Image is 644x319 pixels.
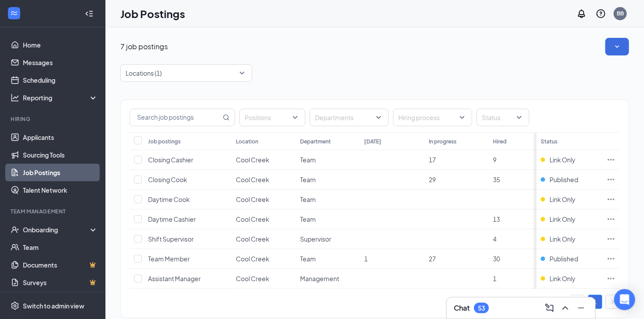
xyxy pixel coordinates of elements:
[536,132,602,150] th: Status
[232,249,296,269] td: Cool Creek
[23,274,98,291] a: SurveysCrown
[10,9,18,18] svg: WorkstreamLogo
[11,93,19,102] svg: Analysis
[300,235,331,243] span: Supervisor
[550,274,575,283] span: Link Only
[607,235,615,243] svg: Ellipses
[236,235,269,243] span: Cool Creek
[23,164,98,181] a: Job Postings
[558,301,572,315] button: ChevronUp
[424,132,488,150] th: In progress
[148,275,201,282] span: Assistant Manager
[296,249,360,269] td: Team
[617,10,624,17] div: BB
[120,6,185,21] h1: Job Postings
[236,195,269,203] span: Cool Creek
[493,275,496,282] span: 1
[493,176,500,183] span: 35
[23,36,98,54] a: Home
[23,256,98,274] a: DocumentsCrown
[148,215,196,223] span: Daytime Cashier
[493,255,500,263] span: 30
[614,289,635,310] div: Open Intercom Messenger
[613,42,622,51] svg: SmallChevronDown
[23,71,98,89] a: Scheduling
[296,190,360,209] td: Team
[23,301,84,310] div: Switch to admin view
[236,138,258,145] div: Location
[300,215,316,223] span: Team
[300,195,316,203] span: Team
[296,150,360,170] td: Team
[232,209,296,229] td: Cool Creek
[550,195,575,204] span: Link Only
[148,156,193,164] span: Closing Cashier
[148,138,181,145] div: Job postings
[543,301,557,315] button: ComposeMessage
[296,209,360,229] td: Team
[23,54,98,71] a: Messages
[429,255,436,263] span: 27
[300,138,331,145] div: Department
[560,303,571,313] svg: ChevronUp
[236,275,269,282] span: Cool Creek
[429,156,436,164] span: 17
[11,225,19,234] svg: UserCheck
[454,303,470,313] h3: Chat
[296,229,360,249] td: Supervisor
[223,114,230,121] svg: MagnifyingGlass
[130,109,221,126] input: Search job postings
[120,42,168,51] p: 7 job postings
[232,170,296,190] td: Cool Creek
[588,295,602,309] li: 1
[607,175,615,184] svg: Ellipses
[232,269,296,289] td: Cool Creek
[23,93,98,102] div: Reporting
[296,269,360,289] td: Management
[596,8,606,19] svg: QuestionInfo
[360,132,424,150] th: [DATE]
[610,299,615,304] span: right
[236,255,269,263] span: Cool Creek
[488,132,553,150] th: Hired
[605,38,629,55] button: SmallChevronDown
[23,146,98,164] a: Sourcing Tools
[607,155,615,164] svg: Ellipses
[550,215,575,224] span: Link Only
[232,150,296,170] td: Cool Creek
[11,115,96,123] div: Hiring
[300,156,316,164] span: Team
[550,254,578,263] span: Published
[148,195,190,203] span: Daytime Cook
[550,155,575,164] span: Link Only
[300,275,339,282] span: Management
[236,215,269,223] span: Cool Creek
[493,215,500,223] span: 13
[607,215,615,224] svg: Ellipses
[300,255,316,263] span: Team
[589,295,602,308] a: 1
[571,295,585,309] button: left
[23,128,98,146] a: Applicants
[544,303,555,313] svg: ComposeMessage
[148,255,190,263] span: Team Member
[296,170,360,190] td: Team
[236,176,269,183] span: Cool Creek
[576,303,586,313] svg: Minimize
[606,295,620,309] li: Next Page
[148,176,187,183] span: Closing Cook
[607,195,615,204] svg: Ellipses
[606,295,620,309] button: right
[23,181,98,199] a: Talent Network
[23,225,90,234] div: Onboarding
[148,235,194,243] span: Shift Supervisor
[11,301,19,310] svg: Settings
[607,274,615,283] svg: Ellipses
[493,235,496,243] span: 4
[23,238,98,256] a: Team
[365,255,368,263] span: 1
[571,295,585,309] li: Previous Page
[232,190,296,209] td: Cool Creek
[85,9,94,18] svg: Collapse
[607,254,615,263] svg: Ellipses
